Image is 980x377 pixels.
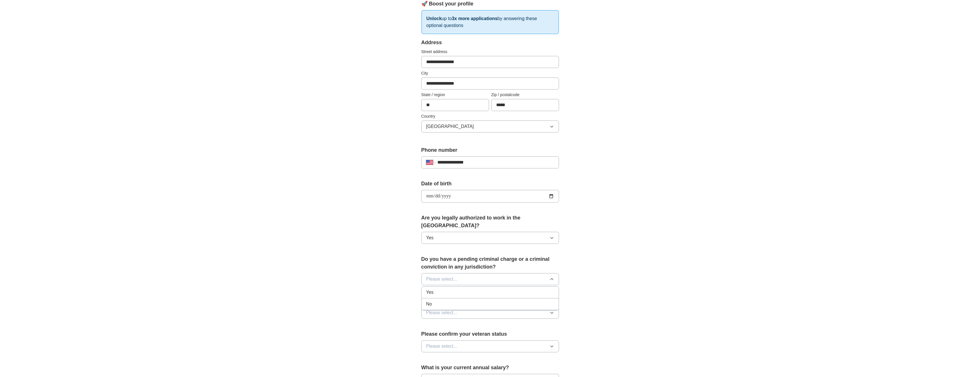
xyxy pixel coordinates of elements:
[421,307,559,319] button: Please select...
[426,276,457,283] span: Please select...
[426,16,442,21] strong: Unlock
[421,121,559,133] button: [GEOGRAPHIC_DATA]
[421,70,559,76] label: City
[421,113,559,119] label: Country
[421,273,559,285] button: Please select...
[426,309,457,316] span: Please select...
[421,49,559,55] label: Street address
[421,92,489,98] label: State / region
[491,92,559,98] label: Zip / postalcode
[426,123,474,130] span: [GEOGRAPHIC_DATA]
[421,340,559,352] button: Please select...
[426,301,432,308] span: No
[421,10,559,34] p: up to by answering these optional questions
[421,180,559,188] label: Date of birth
[426,289,434,296] span: Yes
[421,232,559,244] button: Yes
[421,330,559,338] label: Please confirm your veteran status
[426,234,434,241] span: Yes
[421,146,559,154] label: Phone number
[421,39,559,46] div: Address
[452,16,497,21] strong: 3x more applications
[426,343,457,350] span: Please select...
[421,214,559,230] label: Are you legally authorized to work in the [GEOGRAPHIC_DATA]?
[421,364,559,372] label: What is your current annual salary?
[421,255,559,271] label: Do you have a pending criminal charge or a criminal conviction in any jurisdiction?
